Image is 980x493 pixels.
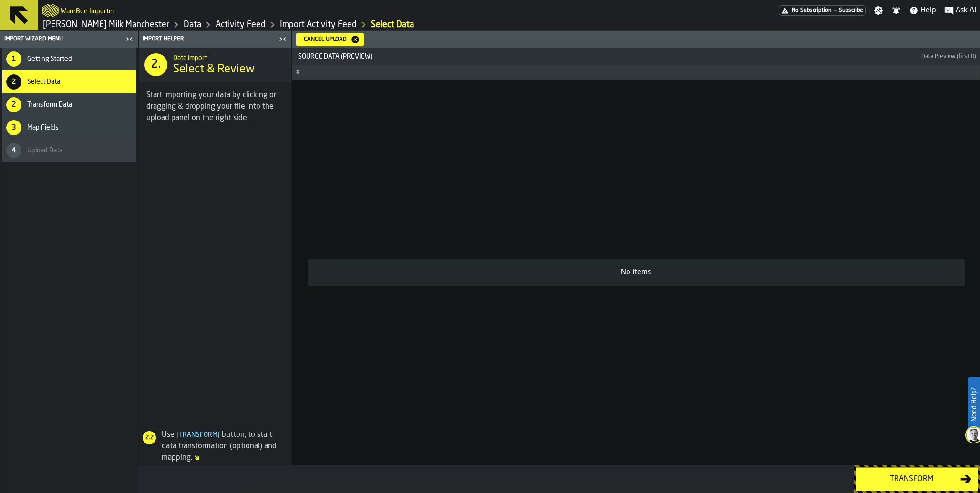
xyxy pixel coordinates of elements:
[42,2,59,19] a: logo-header
[175,432,222,438] span: Transform
[371,20,414,30] a: link-to-/wh/i/b09612b5-e9f1-4a3a-b0a4-784729d61419/import/activity/d241d355-0e3e-44a3-9a75-9fcd2a...
[856,467,978,491] button: button-Transform
[792,7,832,14] span: No Subscription
[216,20,266,30] a: link-to-/wh/i/b09612b5-e9f1-4a3a-b0a4-784729d61419/data/activity
[6,143,21,158] div: 4
[27,55,72,63] span: Getting Started
[139,48,291,82] div: title-Select & Review
[176,432,179,438] span: [
[141,36,276,42] div: Import Helper
[296,33,364,46] button: button-Cancel Upload
[27,101,72,109] span: Transform Data
[779,5,866,16] a: link-to-/wh/i/b09612b5-e9f1-4a3a-b0a4-784729d61419/pricing/
[27,124,59,131] span: Map Fields
[276,33,289,45] label: button-toggle-Close me
[870,6,887,15] label: button-toggle-Settings
[139,429,288,463] div: Use button, to start data transformation (optional) and mapping.
[834,7,837,14] span: —
[42,19,509,30] nav: Breadcrumb
[292,48,980,65] button: button-
[0,31,138,48] header: Import Wizard Menu
[921,53,976,60] span: Data Preview (first 0)
[779,5,866,16] div: Menu Subscription
[2,70,136,93] li: menu Select Data
[173,52,284,62] h2: Sub Title
[940,5,980,16] label: button-toggle-Ask AI
[862,473,960,485] div: Transform
[969,378,979,431] label: Need Help?
[184,20,201,30] a: link-to-/wh/i/b09612b5-e9f1-4a3a-b0a4-784729d61419/data
[173,62,255,77] span: Select & Review
[144,53,167,76] div: 2.
[956,5,976,16] span: Ask AI
[315,267,957,278] div: No Items
[6,51,21,67] div: 1
[139,31,291,48] header: Import Helper
[920,5,936,16] span: Help
[217,432,220,438] span: ]
[146,90,284,124] div: Start importing your data by clicking or dragging & dropping your file into the upload panel on t...
[294,53,919,60] span: Source Data (Preview)
[280,20,357,30] a: link-to-/wh/i/b09612b5-e9f1-4a3a-b0a4-784729d61419/import/activity/
[2,93,136,116] li: menu Transform Data
[6,74,21,90] div: 2
[123,33,136,45] label: button-toggle-Close me
[27,147,62,154] span: Upload Data
[6,97,21,112] div: 2
[43,20,169,30] a: link-to-/wh/i/b09612b5-e9f1-4a3a-b0a4-784729d61419
[6,120,21,135] div: 3
[905,5,940,16] label: button-toggle-Help
[2,116,136,139] li: menu Map Fields
[2,48,136,70] li: menu Getting Started
[2,36,123,42] div: Import Wizard Menu
[300,36,351,43] div: Cancel Upload
[839,7,863,14] span: Subscribe
[2,139,136,162] li: menu Upload Data
[296,69,300,76] span: #
[887,6,905,15] label: button-toggle-Notifications
[27,78,60,86] span: Select Data
[61,6,115,15] h2: Sub Title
